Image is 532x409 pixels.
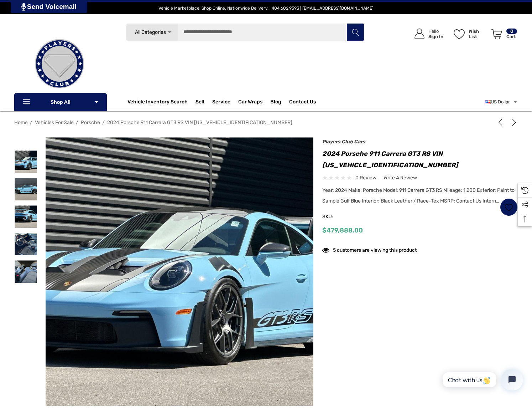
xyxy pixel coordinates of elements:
a: Write a Review [384,173,417,182]
span: Write a Review [384,175,417,181]
svg: Social Media [521,201,528,208]
svg: Wish List [454,29,465,39]
img: For Sale: 2024 Porsche 911 Carrera GT3 RS VIN WP0AF2A97RS273868 [15,205,37,228]
p: Wish List [469,29,487,39]
a: Previous [497,119,507,126]
p: Shop All [14,93,107,111]
a: Car Wraps [238,95,270,109]
p: Sign In [428,34,443,39]
a: Next [508,119,518,126]
div: 5 customers are viewing this product [322,244,417,255]
h1: 2024 Porsche 911 Carrera GT3 RS VIN [US_VEHICLE_IDENTIFICATION_NUMBER] [322,148,518,171]
a: Wish List Wish List [450,21,488,46]
a: Porsche [81,119,100,126]
img: For Sale: 2024 Porsche 911 Carrera GT3 RS VIN WP0AF2A97RS273868 [15,178,37,200]
span: Sell [195,99,204,107]
svg: Icon Arrow Down [94,99,99,104]
a: Cart with 0 items [488,21,518,49]
a: Players Club Cars [322,139,365,145]
svg: Recently Viewed [521,187,528,194]
span: Year: 2024 Make: Porsche Model: 911 Carrera GT3 RS Mileage: 1,200 Exterior: Paint to Sample Gulf ... [322,187,515,204]
svg: Top [518,215,532,223]
a: Sign in [406,21,447,46]
a: Home [14,119,28,126]
svg: Icon Arrow Down [167,30,172,35]
span: Car Wraps [238,99,262,107]
svg: Review Your Cart [491,29,502,39]
a: Sell [195,95,212,109]
span: SKU: [322,212,358,222]
p: Hello [428,29,443,34]
iframe: Tidio Chat [435,363,529,397]
a: Vehicles For Sale [35,119,74,126]
p: 0 [506,29,517,34]
span: Vehicle Marketplace. Shop Online. Nationwide Delivery. | 404.602.9593 | [EMAIL_ADDRESS][DOMAIN_NAME] [158,6,374,11]
span: All Categories [135,29,166,35]
button: Search [346,23,364,41]
a: USD [485,95,518,109]
a: 2024 Porsche 911 Carrera GT3 RS VIN [US_VEHICLE_IDENTIFICATION_NUMBER] [107,119,292,126]
svg: Wish List [505,203,513,211]
img: For Sale: 2024 Porsche 911 Carrera GT3 RS VIN WP0AF2A97RS273868 [15,260,37,283]
img: For Sale: 2024 Porsche 911 Carrera GT3 RS VIN WP0AF2A97RS273868 [15,233,37,255]
a: Wish List [500,198,518,216]
img: For Sale: 2024 Porsche 911 Carrera GT3 RS VIN WP0AF2A97RS273868 [15,150,37,173]
a: Service [212,99,230,107]
a: All Categories Icon Arrow Down Icon Arrow Up [126,23,178,41]
svg: Icon User Account [414,29,424,39]
nav: Breadcrumb [14,116,518,129]
span: 0 review [355,173,376,182]
a: Contact Us [289,99,316,107]
a: Vehicle Inventory Search [127,99,188,107]
a: Blog [270,99,281,107]
span: $479,888.00 [322,226,363,234]
p: Cart [506,34,517,39]
img: Players Club | Cars For Sale [24,28,95,99]
svg: Icon Line [22,98,33,106]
